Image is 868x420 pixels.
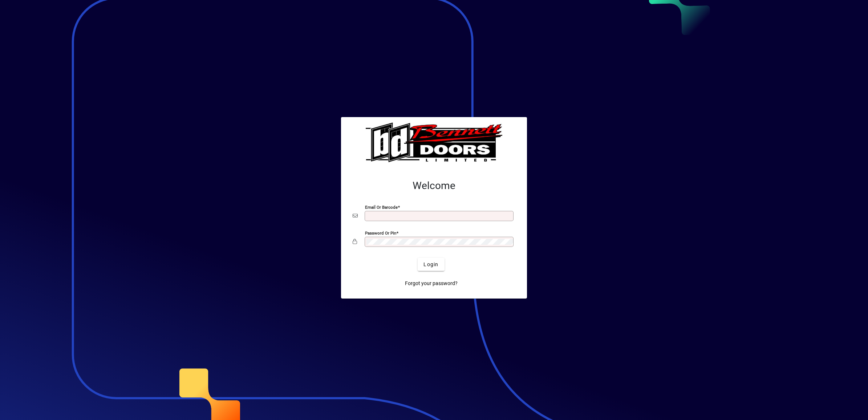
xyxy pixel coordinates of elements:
mat-label: Password or Pin [365,231,396,236]
button: Login [418,258,444,271]
mat-label: Email or Barcode [365,205,398,210]
h2: Welcome [353,180,515,192]
span: Login [423,261,438,268]
a: Forgot your password? [402,277,461,290]
span: Forgot your password? [405,280,458,287]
